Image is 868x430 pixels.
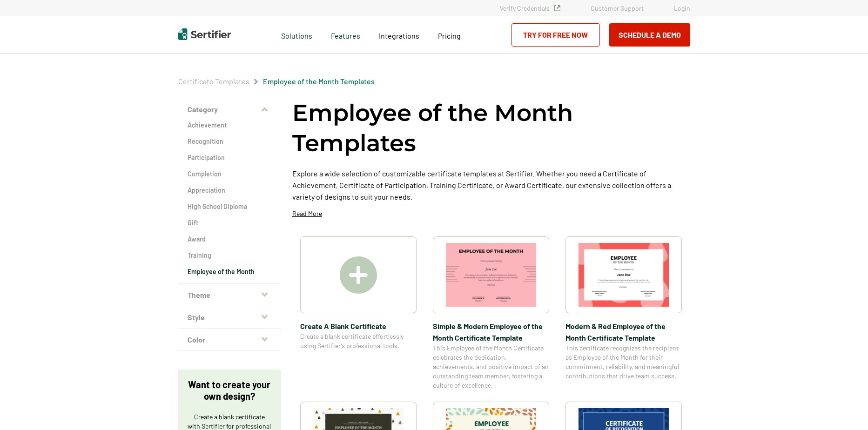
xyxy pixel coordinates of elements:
a: Appreciation [188,186,271,195]
img: Create A Blank Certificate [340,256,377,294]
img: Simple & Modern Employee of the Month Certificate Template [446,243,536,307]
a: Gift [188,218,271,228]
a: Achievement [188,121,271,130]
span: Features [331,29,360,40]
a: Training [188,251,271,260]
a: Customer Support [591,4,644,12]
a: Recognition [188,137,271,146]
a: Award [188,235,271,244]
h1: Employee of the Month Templates [292,98,690,158]
a: High School Diploma [188,202,271,211]
p: Want to create your own design? [188,379,271,402]
p: Explore a wide selection of customizable certificate templates at Sertifier. Whether you need a C... [292,168,690,202]
a: Integrations [379,29,419,40]
span: Modern & Red Employee of the Month Certificate Template [565,320,682,343]
a: Verify Credentials [500,4,560,12]
a: Employee of the Month Templates [263,77,375,86]
span: Pricing [438,31,461,40]
span: Create A Blank Certificate [300,320,417,332]
div: Category [178,121,281,284]
button: Color [178,329,281,351]
button: Category [178,98,281,121]
img: Modern & Red Employee of the Month Certificate Template [579,243,669,307]
span: This Employee of the Month Certificate celebrates the dedication, achievements, and positive impa... [433,343,549,390]
span: Simple & Modern Employee of the Month Certificate Template [433,320,549,343]
a: Employee of the Month [188,267,271,276]
span: Certificate Templates [178,77,249,86]
img: Sertifier | Digital Credentialing Platform [178,28,231,40]
a: Participation [188,153,271,162]
a: Pricing [438,29,461,40]
span: Create a blank certificate effortlessly using Sertifier’s professional tools. [300,332,417,350]
span: Solutions [281,29,312,40]
p: Read More [292,209,322,218]
a: Certificate Templates [178,77,249,86]
img: Verified [554,5,560,11]
span: Integrations [379,31,419,40]
span: Employee of the Month Templates [263,77,375,86]
button: Theme [178,284,281,306]
a: Modern & Red Employee of the Month Certificate TemplateModern & Red Employee of the Month Certifi... [565,236,682,390]
a: Login [674,4,690,12]
span: This certificate recognizes the recipient as Employee of the Month for their commitment, reliabil... [565,343,682,381]
a: Simple & Modern Employee of the Month Certificate TemplateSimple & Modern Employee of the Month C... [433,236,549,390]
div: Breadcrumb [178,77,375,86]
button: Style [178,306,281,329]
a: Try for Free Now [511,23,600,47]
a: Completion [188,169,271,179]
